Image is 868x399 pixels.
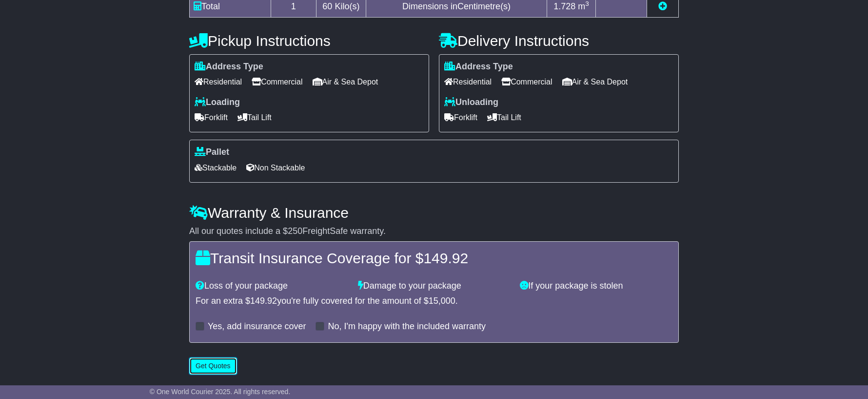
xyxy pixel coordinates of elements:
span: Stackable [195,160,237,175]
a: Add new item [658,1,667,11]
label: Address Type [195,62,263,72]
span: 250 [288,226,302,236]
span: © One World Courier 2025. All rights reserved. [150,388,291,396]
span: Air & Sea Depot [562,74,628,89]
span: 149.92 [423,250,468,266]
span: 149.92 [250,296,277,306]
h4: Transit Insurance Coverage for $ [196,250,672,266]
h4: Warranty & Insurance [189,205,679,221]
label: No, I'm happy with the included warranty [328,321,486,332]
span: Forklift [444,110,477,125]
span: Forklift [195,110,228,125]
button: Get Quotes [189,357,237,375]
h4: Delivery Instructions [439,33,679,49]
span: 15,000 [429,296,455,306]
div: Loss of your package [191,281,353,292]
span: 60 [322,1,332,11]
div: All our quotes include a $ FreightSafe warranty. [189,226,679,237]
h4: Pickup Instructions [189,33,429,49]
label: Loading [195,97,240,108]
span: Non Stackable [246,160,305,175]
span: 1.728 [553,1,575,11]
div: Damage to your package [353,281,515,292]
span: Commercial [501,74,552,89]
div: If your package is stolen [515,281,677,292]
span: Commercial [252,74,302,89]
label: Address Type [444,62,513,72]
span: Residential [195,74,242,89]
span: Residential [444,74,492,89]
span: m [578,1,589,11]
label: Unloading [444,97,498,108]
div: For an extra $ you're fully covered for the amount of $ . [196,296,672,307]
span: Air & Sea Depot [313,74,378,89]
span: Tail Lift [487,110,521,125]
label: Pallet [195,147,229,158]
span: Tail Lift [237,110,272,125]
label: Yes, add insurance cover [208,321,306,332]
